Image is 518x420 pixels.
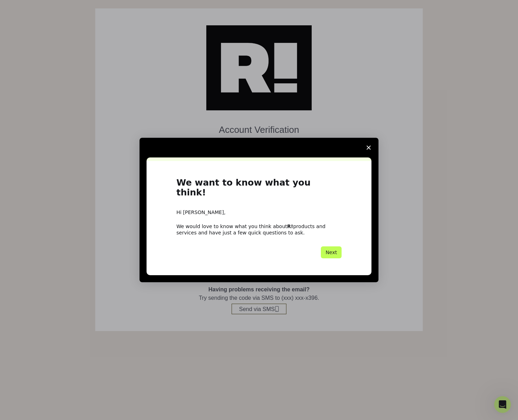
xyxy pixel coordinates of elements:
div: Hi [PERSON_NAME], [176,209,342,216]
button: Next [321,246,342,258]
div: We would love to know what you think about products and services and have just a few quick questi... [176,223,342,236]
span: Close survey [359,138,378,157]
h1: We want to know what you think! [176,178,342,202]
b: R! [287,224,293,229]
